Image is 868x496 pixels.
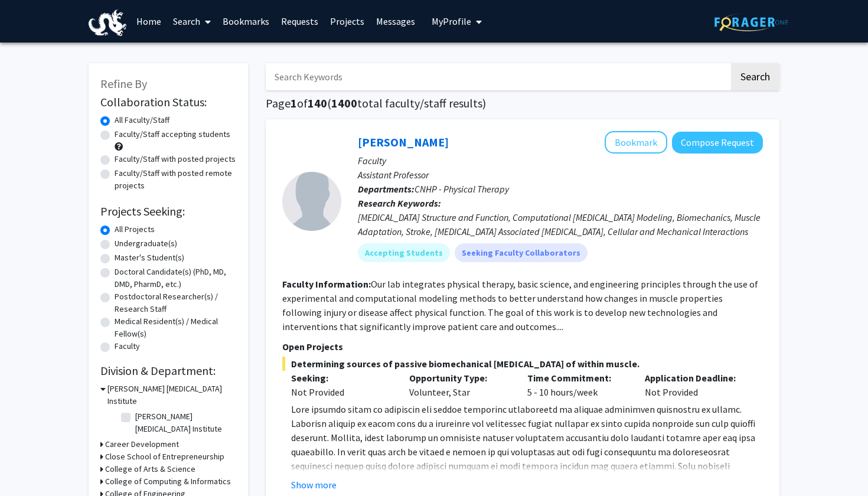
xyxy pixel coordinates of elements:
[115,128,230,141] label: Faculty/Staff accepting students
[105,451,224,463] h3: Close School of Entrepreneurship
[115,315,236,340] label: Medical Resident(s) / Medical Fellow(s)
[105,438,179,451] h3: Career Development
[415,183,509,195] span: CNHP - Physical Therapy
[115,291,236,315] label: Postdoctoral Researcher(s) / Research Staff
[115,252,184,264] label: Master's Student(s)
[115,223,155,236] label: All Projects
[115,340,140,353] label: Faculty
[167,1,217,42] a: Search
[432,15,471,27] span: My Profile
[731,63,779,90] button: Search
[370,1,421,42] a: Messages
[105,475,231,488] h3: College of Computing & Informatics
[282,278,758,332] fg-read-more: Our lab integrates physical therapy, basic science, and engineering principles through the use of...
[358,243,450,262] mat-chip: Accepting Students
[358,210,763,239] div: [MEDICAL_DATA] Structure and Function, Computational [MEDICAL_DATA] Modeling, Biomechanics, Muscl...
[115,237,177,250] label: Undergraduate(s)
[100,364,236,378] h2: Division & Department:
[282,278,371,290] b: Faculty Information:
[400,371,518,399] div: Volunteer, Star
[100,204,236,218] h2: Projects Seeking:
[291,385,391,399] div: Not Provided
[217,1,275,42] a: Bookmarks
[107,383,236,407] h3: [PERSON_NAME] [MEDICAL_DATA] Institute
[527,371,628,385] p: Time Commitment:
[645,371,745,385] p: Application Deadline:
[291,478,337,492] button: Show more
[115,266,236,291] label: Doctoral Candidate(s) (PhD, MD, DMD, PharmD, etc.)
[358,168,763,182] p: Assistant Professor
[9,443,50,487] iframe: Chat
[324,1,370,42] a: Projects
[115,153,236,165] label: Faculty/Staff with posted projects
[115,114,169,126] label: All Faculty/Staff
[291,96,297,110] span: 1
[358,135,449,149] a: [PERSON_NAME]
[291,371,391,385] p: Seeking:
[100,95,236,109] h2: Collaboration Status:
[672,132,763,154] button: Compose Request to Ben Binder-Markey
[100,76,147,91] span: Refine By
[714,13,788,31] img: ForagerOne Logo
[105,463,195,475] h3: College of Arts & Science
[282,340,763,354] p: Open Projects
[409,371,510,385] p: Opportunity Type:
[518,371,637,399] div: 5 - 10 hours/week
[331,96,357,110] span: 1400
[636,371,754,399] div: Not Provided
[89,9,126,36] img: Drexel University Logo
[266,96,779,110] h1: Page of ( total faculty/staff results)
[115,167,236,192] label: Faculty/Staff with posted remote projects
[275,1,324,42] a: Requests
[455,243,588,262] mat-chip: Seeking Faculty Collaborators
[605,131,667,154] button: Add Ben Binder-Markey to Bookmarks
[358,183,415,195] b: Departments:
[130,1,167,42] a: Home
[358,154,763,168] p: Faculty
[282,357,763,371] span: Determining sources of passive biomechanical [MEDICAL_DATA] of within muscle.
[308,96,327,110] span: 140
[135,410,233,435] label: [PERSON_NAME] [MEDICAL_DATA] Institute
[358,197,441,209] b: Research Keywords:
[266,63,729,90] input: Search Keywords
